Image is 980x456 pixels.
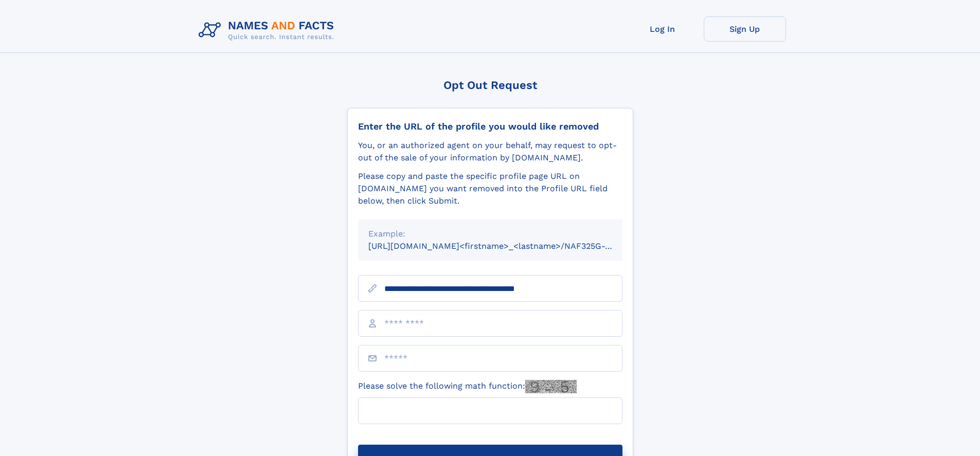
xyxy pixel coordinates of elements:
div: Please copy and paste the specific profile page URL on [DOMAIN_NAME] you want removed into the Pr... [358,170,622,207]
a: Log In [621,16,704,42]
div: You, or an authorized agent on your behalf, may request to opt-out of the sale of your informatio... [358,139,622,164]
a: Sign Up [704,16,786,42]
label: Please solve the following math function: [358,380,577,393]
img: Logo Names and Facts [194,16,343,44]
small: [URL][DOMAIN_NAME]<firstname>_<lastname>/NAF325G-xxxxxxxx [368,241,642,251]
div: Enter the URL of the profile you would like removed [358,121,622,132]
div: Example: [368,228,612,240]
div: Opt Out Request [347,79,633,92]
